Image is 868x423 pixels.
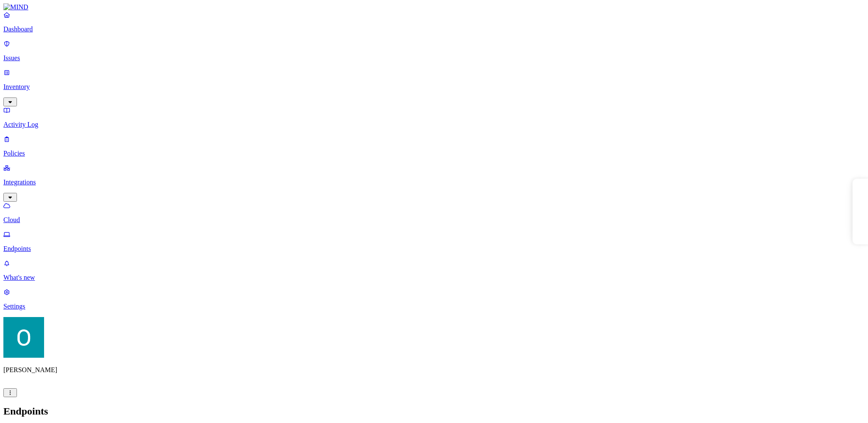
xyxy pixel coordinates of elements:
[3,366,865,374] p: [PERSON_NAME]
[3,178,865,186] p: Integrations
[3,83,865,91] p: Inventory
[3,317,44,358] img: Ofir Englard
[3,54,865,62] p: Issues
[3,3,28,11] img: MIND
[3,150,865,157] p: Policies
[3,406,865,417] h2: Endpoints
[3,25,865,33] p: Dashboard
[3,121,865,128] p: Activity Log
[3,303,865,310] p: Settings
[3,274,865,281] p: What's new
[3,216,865,224] p: Cloud
[3,245,865,253] p: Endpoints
